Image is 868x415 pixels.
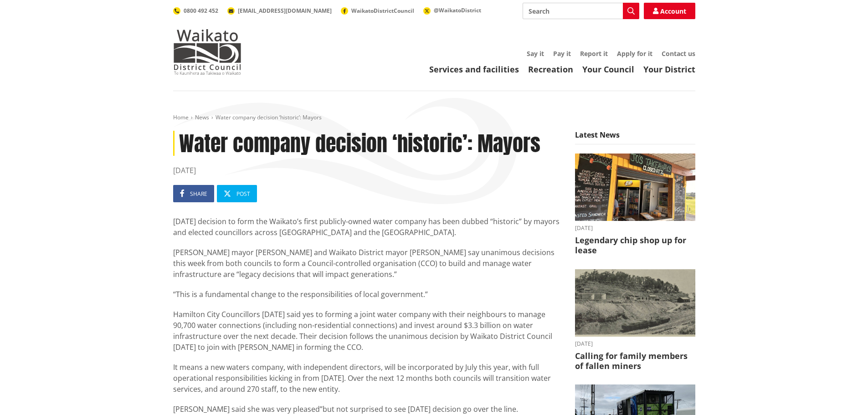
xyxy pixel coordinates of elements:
[644,3,695,19] a: Account
[662,49,695,58] a: Contact us
[173,247,561,280] p: [PERSON_NAME] mayor [PERSON_NAME] and Waikato District mayor [PERSON_NAME] say unanimous decision...
[173,185,214,202] a: Share
[238,7,332,15] span: [EMAIL_ADDRESS][DOMAIN_NAME]
[173,7,218,15] a: 0800 492 452
[173,29,241,75] img: Waikato District Council - Te Kaunihera aa Takiwaa o Waikato
[575,131,695,144] h5: Latest News
[523,3,639,19] input: Search input
[173,113,189,121] a: Home
[195,113,209,121] a: News
[216,113,322,121] span: Water company decision ‘historic’: Mayors
[190,190,207,198] span: Share
[173,165,561,176] time: [DATE]
[173,289,561,300] p: “This is a fundamental change to the responsibilities of local government.”
[575,154,695,256] a: Outdoor takeaway stand with chalkboard menus listing various foods, like burgers and chips. A fri...
[341,7,414,15] a: WaikatoDistrictCouncil
[580,49,608,58] a: Report it
[173,309,561,353] p: Hamilton City Councillors [DATE] said yes to forming a joint water company with their neighbours ...
[351,7,414,15] span: WaikatoDistrictCouncil
[582,64,634,75] a: Your Council
[617,49,652,58] a: Apply for it
[173,114,695,122] nav: breadcrumb
[553,49,571,58] a: Pay it
[217,185,257,202] a: Post
[575,269,695,337] img: Glen Afton Mine 1939
[173,131,561,156] h1: Water company decision ‘historic’: Mayors
[429,64,519,75] a: Services and facilities
[528,64,573,75] a: Recreation
[575,341,695,347] time: [DATE]
[575,154,695,221] img: Jo's takeaways, Papahua Reserve, Raglan
[173,404,561,415] p: [PERSON_NAME] said she was very pleased”but not surprised to see [DATE] decision go over the line.
[173,362,561,395] p: It means a new waters company, with independent directors, will be incorporated by July this year...
[643,64,695,75] a: Your District
[575,236,695,255] h3: Legendary chip shop up for lease
[575,269,695,371] a: A black-and-white historic photograph shows a hillside with trees, small buildings, and cylindric...
[575,351,695,371] h3: Calling for family members of fallen miners
[236,190,250,198] span: Post
[423,6,481,14] a: @WaikatoDistrict
[434,6,481,14] span: @WaikatoDistrict
[184,7,218,15] span: 0800 492 452
[227,7,332,15] a: [EMAIL_ADDRESS][DOMAIN_NAME]
[527,49,544,58] a: Say it
[173,216,561,238] p: [DATE] decision to form the Waikato’s first publicly-owned water company has been dubbed “histori...
[575,225,695,231] time: [DATE]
